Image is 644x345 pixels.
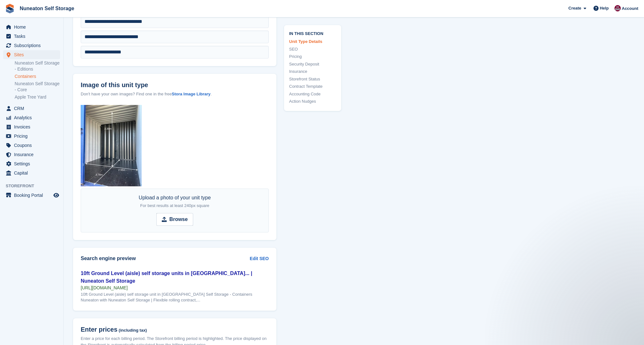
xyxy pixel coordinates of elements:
span: Storefront [6,183,63,189]
a: Stora Image Library [172,92,210,96]
div: 10ft Ground Level (aisle) self storage unit in [GEOGRAPHIC_DATA] Self Storage - Containers Nuneat... [81,292,269,303]
a: Edit SEO [250,255,269,262]
div: Upload a photo of your unit type [139,194,211,209]
div: 10ft Ground Level (aisle) self storage units in [GEOGRAPHIC_DATA]... | Nuneaton Self Storage [81,270,269,285]
span: Settings [14,159,52,168]
a: Pricing [289,53,336,60]
span: Create [568,5,581,11]
a: menu [3,132,60,141]
span: Enter prices [81,326,118,333]
span: Tasks [14,32,52,41]
a: Contract Template [289,83,336,90]
span: Account [622,5,638,12]
a: menu [3,150,60,159]
a: menu [3,113,60,122]
span: Pricing [14,132,52,141]
span: Booking Portal [14,191,52,200]
a: menu [3,23,60,31]
a: Storefront Status [289,76,336,82]
input: Browse [156,213,193,226]
a: Apple Tree Yard [15,94,60,100]
a: Nuneaton Self Storage [17,3,77,14]
span: Invoices [14,122,52,131]
span: CRM [14,104,52,113]
a: menu [3,50,60,59]
span: Coupons [14,141,52,150]
span: Capital [14,169,52,177]
span: Home [14,23,52,31]
strong: Browse [169,216,188,223]
span: Analytics [14,113,52,122]
a: menu [3,32,60,41]
a: Unit Type Details [289,38,336,45]
span: In this section [289,30,336,36]
img: Chris Palmer [614,5,621,11]
a: SEO [289,46,336,52]
a: Preview store [52,191,60,199]
h2: Search engine preview [81,256,250,261]
a: menu [3,141,60,150]
label: Image of this unit type [81,81,269,89]
a: Containers [15,73,60,79]
span: (including tax) [119,328,147,333]
span: Sites [14,50,52,59]
a: menu [3,41,60,50]
span: Subscriptions [14,41,52,50]
a: menu [3,122,60,131]
a: Insurance [289,68,336,75]
a: menu [3,169,60,177]
a: Accounting Code [289,91,336,97]
a: Nuneaton Self Storage - Editions [15,60,60,72]
span: Help [600,5,609,11]
div: Don't have your own images? Find one in the free . [81,91,269,97]
div: [URL][DOMAIN_NAME] [81,285,269,291]
span: For best results at least 240px square [140,203,209,208]
a: menu [3,191,60,200]
span: Insurance [14,150,52,159]
img: IMG_1303.jpeg [81,105,142,186]
a: Security Deposit [289,61,336,67]
a: menu [3,159,60,168]
a: Action Nudges [289,98,336,105]
a: menu [3,104,60,113]
img: stora-icon-8386f47178a22dfd0bd8f6a31ec36ba5ce8667c1dd55bd0f319d3a0aa187defe.svg [5,4,15,13]
a: Nuneaton Self Storage - Core [15,81,60,93]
